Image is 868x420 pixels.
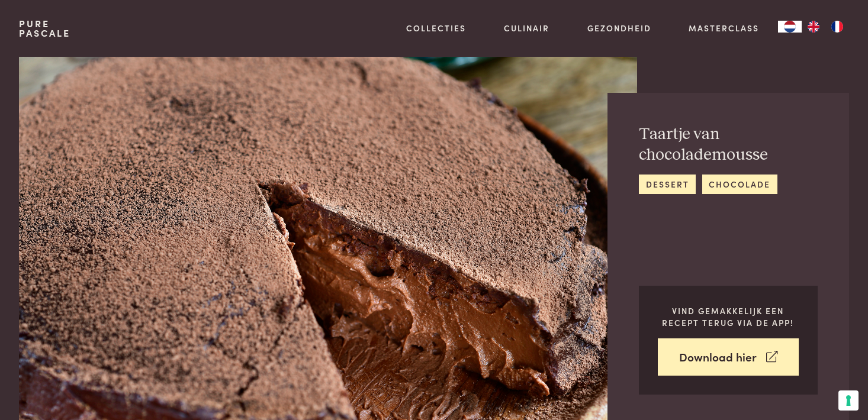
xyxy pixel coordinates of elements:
[838,390,859,411] button: Uw voorkeuren voor toestemming voor trackingtechnologieën
[702,175,777,194] a: chocolade
[802,21,849,33] ul: Language list
[587,22,651,34] a: Gezondheid
[639,124,818,165] h2: Taartje van chocolademousse
[658,305,799,329] p: Vind gemakkelijk een recept terug via de app!
[19,19,70,38] a: PurePascale
[825,21,849,33] a: FR
[689,22,759,34] a: Masterclass
[802,21,825,33] a: EN
[778,21,802,33] div: Language
[406,22,466,34] a: Collecties
[639,175,696,194] a: dessert
[504,22,549,34] a: Culinair
[778,21,802,33] a: NL
[658,338,799,376] a: Download hier
[778,21,849,33] aside: Language selected: Nederlands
